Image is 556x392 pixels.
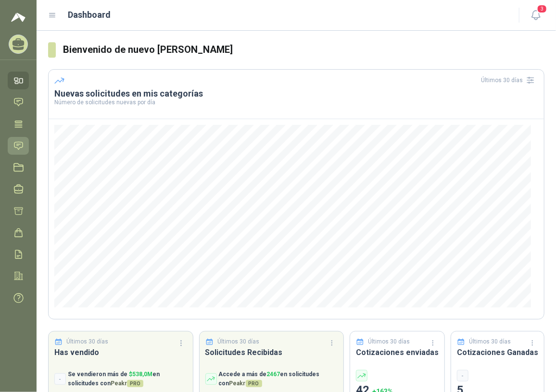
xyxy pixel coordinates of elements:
img: Logo peakr [11,12,25,23]
span: PRO [246,380,262,387]
span: Peakr [229,380,262,387]
div: - [457,370,468,381]
span: 2467 [267,371,280,378]
span: PRO [127,380,143,387]
p: Últimos 30 días [217,337,259,346]
p: Número de solicitudes nuevas por día [54,99,538,105]
p: Últimos 30 días [368,337,410,346]
p: Últimos 30 días [67,337,109,346]
h3: Cotizaciones Ganadas [457,346,538,358]
h1: Dashboard [68,8,111,22]
span: $ 538,0M [129,371,152,378]
span: 3 [537,4,547,13]
div: - [54,373,66,385]
h3: Solicitudes Recibidas [205,346,338,358]
h3: Nuevas solicitudes en mis categorías [54,88,538,99]
div: Últimos 30 días [481,73,538,88]
h3: Bienvenido de nuevo [PERSON_NAME] [63,42,544,57]
p: Accede a más de en solicitudes con [219,370,338,388]
h3: Has vendido [54,346,187,358]
p: Últimos 30 días [469,337,511,346]
p: Se vendieron más de en solicitudes con [68,370,187,388]
span: Peakr [111,380,143,387]
h3: Cotizaciones enviadas [356,346,439,358]
button: 3 [527,7,544,24]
